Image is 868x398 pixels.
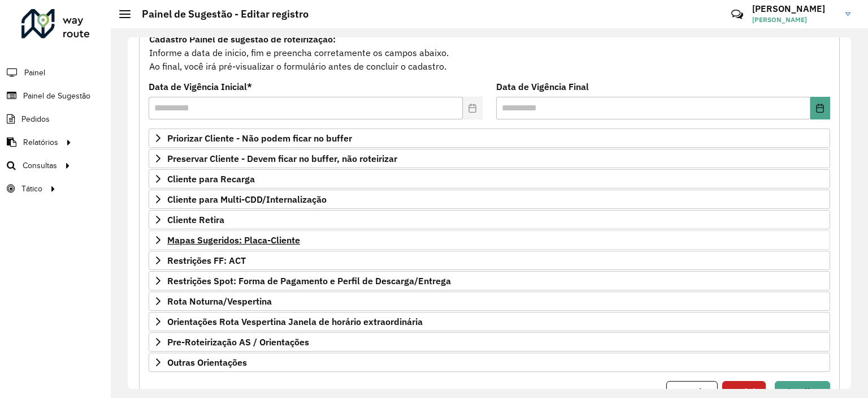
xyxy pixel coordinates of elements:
a: Contato Rápido [725,2,749,27]
a: Outras Orientações [149,353,830,372]
a: Mapas Sugeridos: Placa-Cliente [149,230,830,250]
span: Restrições FF: ACT [167,256,246,265]
button: Choose Date [810,97,830,119]
a: Cliente para Recarga [149,169,830,189]
span: Cancelar [674,386,710,397]
label: Data de Vigência Final [496,80,589,93]
span: Relatórios [23,136,58,148]
span: Outras Orientações [167,358,247,367]
a: Cliente Retira [149,210,830,229]
span: Painel [24,67,45,79]
span: Consultas [23,160,57,172]
span: Painel de Sugestão [23,90,90,102]
a: Priorizar Cliente - Não podem ficar no buffer [149,129,830,148]
span: Tático [21,183,42,195]
a: Orientações Rota Vespertina Janela de horário extraordinária [149,312,830,331]
span: Priorizar Cliente - Não podem ficar no buffer [167,134,352,143]
span: Mapas Sugeridos: Placa-Cliente [167,236,300,245]
a: Pre-Roteirização AS / Orientações [149,332,830,352]
strong: Cadastro Painel de sugestão de roteirização: [149,33,336,45]
a: Restrições Spot: Forma de Pagamento e Perfil de Descarga/Entrega [149,271,830,290]
a: Preservar Cliente - Devem ficar no buffer, não roteirizar [149,149,830,168]
span: Orientações Rota Vespertina Janela de horário extraordinária [167,317,423,326]
h3: [PERSON_NAME] [752,3,837,14]
span: Cliente para Recarga [167,174,255,183]
span: [PERSON_NAME] [752,15,837,25]
a: Cliente para Multi-CDD/Internalização [149,190,830,209]
span: Cliente para Multi-CDD/Internalização [167,195,327,204]
div: Informe a data de inicio, fim e preencha corretamente os campos abaixo. Ao final, você irá pré-vi... [149,32,830,74]
span: Rota Noturna/Vespertina [167,297,272,306]
span: Pre-Roteirização AS / Orientações [167,337,309,346]
span: Visualizar [782,386,823,397]
label: Data de Vigência Inicial [149,80,252,93]
span: Restrições Spot: Forma de Pagamento e Perfil de Descarga/Entrega [167,276,451,285]
span: Excluir [730,386,758,397]
h2: Painel de Sugestão - Editar registro [131,8,309,20]
a: Rota Noturna/Vespertina [149,292,830,311]
span: Pedidos [21,113,50,125]
a: Restrições FF: ACT [149,251,830,270]
span: Preservar Cliente - Devem ficar no buffer, não roteirizar [167,154,397,163]
span: Cliente Retira [167,215,224,224]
